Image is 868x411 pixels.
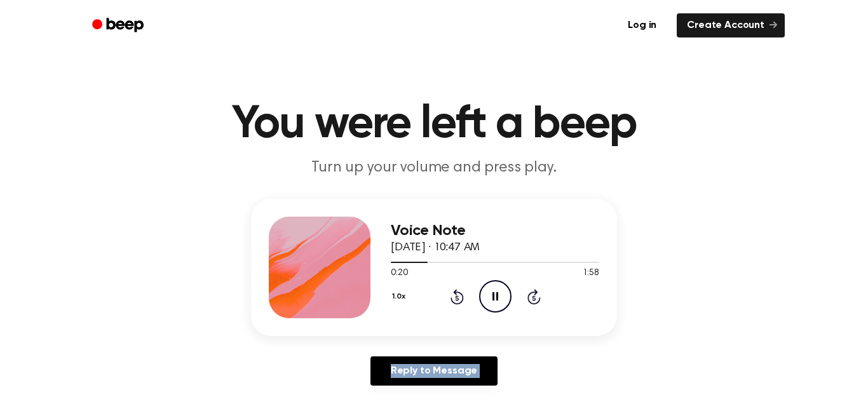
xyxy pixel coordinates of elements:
a: Create Account [677,13,785,37]
h1: You were left a beep [109,102,759,147]
span: 0:20 [391,267,407,280]
h3: Voice Note [391,222,599,239]
a: Log in [615,11,669,40]
a: Reply to Message [370,356,498,386]
a: Beep [83,13,155,38]
span: [DATE] · 10:47 AM [391,242,480,253]
span: 1:58 [583,267,599,280]
button: 1.0x [391,286,410,307]
p: Turn up your volume and press play. [190,158,678,179]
